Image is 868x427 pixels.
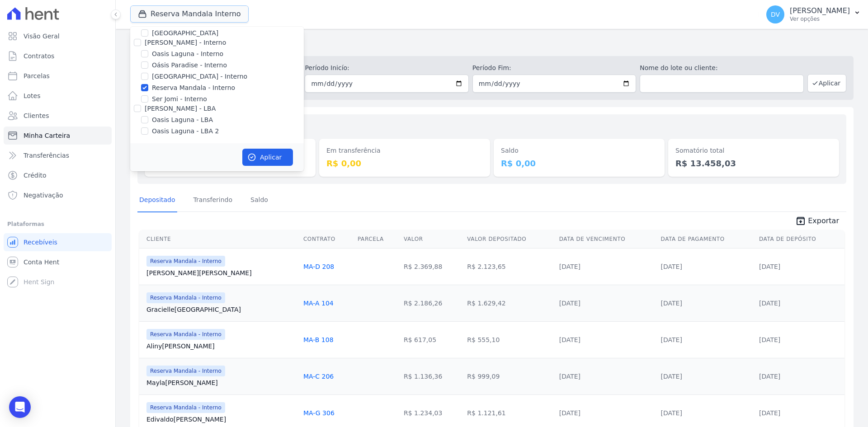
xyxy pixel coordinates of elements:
a: [DATE] [759,263,780,270]
a: Visão Geral [4,27,112,45]
td: R$ 1.136,36 [400,358,463,394]
a: Clientes [4,107,112,125]
label: Oasis Laguna - LBA 2 [152,127,219,136]
td: R$ 2.123,65 [463,248,555,285]
a: MA-G 306 [303,409,335,417]
span: Reserva Mandala - Interno [146,329,225,340]
dt: Em transferência [326,146,483,155]
span: Parcelas [24,71,50,80]
a: [DATE] [661,373,682,380]
th: Data de Vencimento [556,230,657,249]
th: Valor Depositado [463,230,555,249]
button: Reserva Mandala Interno [130,5,249,23]
a: [DATE] [759,336,780,343]
dt: Saldo [501,146,657,155]
th: Data de Pagamento [657,230,755,249]
a: [DATE] [661,336,682,343]
a: MA-D 208 [303,263,334,270]
a: Contratos [4,47,112,65]
label: [GEOGRAPHIC_DATA] - Interno [152,72,247,81]
label: Ser Jomi - Interno [152,94,207,104]
td: R$ 1.629,42 [463,285,555,321]
a: Crédito [4,166,112,184]
a: Transferindo [192,189,235,212]
a: Transferências [4,146,112,164]
label: Oasis Laguna - Interno [152,49,223,59]
label: Oasis Laguna - LBA [152,115,213,125]
th: Cliente [139,230,300,249]
dd: R$ 0,00 [326,157,483,169]
label: Reserva Mandala - Interno [152,83,235,93]
a: Minha Carteira [4,127,112,145]
a: [DATE] [661,300,682,307]
span: Lotes [24,91,41,100]
span: Minha Carteira [24,131,70,140]
label: Período Inicío: [305,63,468,73]
a: [DATE] [559,373,580,380]
button: Aplicar [242,149,293,166]
a: [DATE] [759,409,780,417]
a: [DATE] [559,336,580,343]
td: R$ 999,09 [463,358,555,394]
p: Ver opções [790,15,850,23]
span: Exportar [808,216,839,226]
a: MA-B 108 [303,336,334,343]
div: Open Intercom Messenger [9,396,31,418]
a: [DATE] [559,263,580,270]
i: unarchive [795,216,806,226]
a: Edivaldo[PERSON_NAME] [146,415,296,424]
a: Aliny[PERSON_NAME] [146,342,296,351]
th: Contrato [300,230,354,249]
a: Negativação [4,186,112,204]
a: MA-C 206 [303,373,334,380]
a: Conta Hent [4,253,112,271]
td: R$ 555,10 [463,321,555,358]
td: R$ 2.186,26 [400,285,463,321]
span: Contratos [24,52,54,61]
label: Período Fim: [472,63,636,73]
td: R$ 2.369,88 [400,248,463,285]
span: DV [771,11,780,18]
span: Visão Geral [24,32,60,41]
a: [DATE] [759,373,780,380]
button: DV [PERSON_NAME] Ver opções [759,2,868,27]
button: Aplicar [807,74,846,92]
label: [PERSON_NAME] - Interno [145,39,226,46]
td: R$ 617,05 [400,321,463,358]
a: Lotes [4,87,112,105]
a: Gracielle[GEOGRAPHIC_DATA] [146,305,296,314]
a: [DATE] [661,409,682,417]
a: MA-A 104 [303,300,334,307]
th: Parcela [354,230,400,249]
span: Clientes [24,111,49,120]
span: Conta Hent [24,258,59,267]
a: [DATE] [559,409,580,417]
dt: Somatório total [675,146,832,155]
dd: R$ 13.458,03 [675,157,832,169]
label: [GEOGRAPHIC_DATA] [152,28,218,38]
dd: R$ 0,00 [501,157,657,169]
span: Reserva Mandala - Interno [146,402,225,413]
a: Depositado [137,189,177,212]
span: Crédito [24,171,47,180]
a: unarchive Exportar [788,216,846,228]
span: Reserva Mandala - Interno [146,256,225,267]
span: Reserva Mandala - Interno [146,292,225,303]
span: Recebíveis [24,238,57,247]
a: [DATE] [759,300,780,307]
a: Recebíveis [4,233,112,251]
a: Parcelas [4,67,112,85]
th: Valor [400,230,463,249]
div: Plataformas [7,219,108,230]
a: [PERSON_NAME][PERSON_NAME] [146,268,296,277]
a: Saldo [249,189,270,212]
h2: Minha Carteira [130,36,854,52]
span: Reserva Mandala - Interno [146,366,225,376]
span: Negativação [24,191,63,200]
p: [PERSON_NAME] [790,6,850,15]
a: [DATE] [559,300,580,307]
label: Oásis Paradise - Interno [152,61,227,70]
a: Mayla[PERSON_NAME] [146,378,296,387]
th: Data de Depósito [755,230,844,249]
label: [PERSON_NAME] - LBA [145,105,216,112]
